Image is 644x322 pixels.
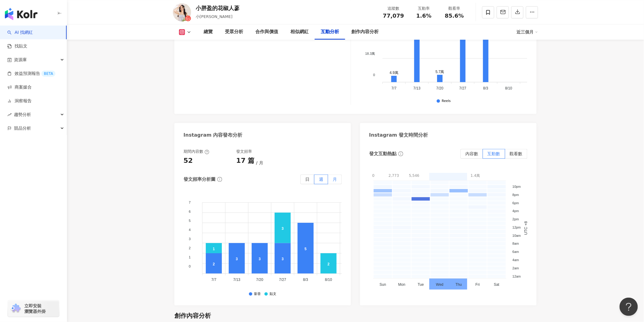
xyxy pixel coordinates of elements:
span: 77,079 [383,12,404,19]
tspan: Tue [418,282,424,287]
span: 小[PERSON_NAME] [196,14,233,19]
div: 52 [184,156,193,166]
tspan: 7/20 [256,278,264,282]
div: 發文頻率 [236,149,252,154]
a: 商案媒合 [7,84,32,90]
div: 發文互動熱點 [369,151,397,157]
span: 趨勢分析 [14,108,31,121]
div: 發文頻率分析圖 [184,176,215,183]
div: 總覽 [204,28,213,36]
tspan: 1 [189,255,191,259]
tspan: 10pm [513,185,521,188]
div: Reels [442,99,451,103]
img: logo [5,8,37,20]
a: 找貼文 [7,43,27,49]
div: 貼文 [270,292,276,296]
div: 17 篇 [236,156,254,166]
tspan: Sat [494,282,500,287]
div: 近三個月 [517,27,538,37]
tspan: Mon [398,282,405,287]
tspan: 8/10 [505,86,513,90]
span: 1.6% [416,13,432,19]
div: Instagram 內容發布分析 [184,132,243,138]
tspan: 2 [189,246,191,250]
div: 影音 [254,292,261,296]
tspan: 8/3 [483,86,488,90]
div: 創作內容分析 [351,28,379,36]
tspan: 18.3萬 [365,52,375,55]
div: 追蹤數 [382,5,405,12]
div: 互動率 [412,5,436,12]
span: 月 [256,160,263,165]
div: 合作與價值 [255,28,278,36]
tspan: 7/13 [233,278,240,282]
tspan: 10am [513,234,521,237]
tspan: 7/20 [436,86,443,90]
span: 週 [319,177,323,182]
tspan: 8pm [513,193,519,197]
tspan: 7/27 [459,86,467,90]
tspan: 12pm [513,226,521,229]
div: 創作內容分析 [174,311,211,320]
tspan: 6 [189,210,191,213]
tspan: 7/13 [413,86,421,90]
tspan: 8/10 [325,278,332,282]
iframe: Help Scout Beacon - Open [620,298,638,316]
tspan: 6am [513,250,519,254]
span: 85.6% [445,13,464,19]
tspan: Thu [456,282,462,287]
span: 日 [305,177,310,182]
tspan: 0 [189,264,191,268]
span: 資源庫 [14,53,27,67]
tspan: 8/3 [303,278,308,282]
div: 期間內容數 [184,149,209,154]
span: 競品分析 [14,121,31,135]
tspan: 0 [373,73,375,77]
span: info-circle [397,150,404,157]
tspan: Wed [436,282,443,287]
tspan: 2pm [513,217,519,221]
span: 內容數 [465,151,478,156]
span: 互動數 [488,151,500,156]
tspan: 5 [189,219,191,222]
tspan: 6pm [513,201,519,205]
span: 月 [333,177,337,182]
tspan: 12am [513,275,521,278]
div: 互動分析 [321,28,339,36]
span: rise [7,113,12,117]
text: UTC +8 [523,221,528,235]
tspan: 7/27 [279,278,286,282]
span: 立即安裝 瀏覽器外掛 [24,303,46,314]
tspan: 4pm [513,209,519,213]
a: 效益預測報告BETA [7,71,55,77]
span: info-circle [216,176,223,183]
tspan: 4 [189,228,191,232]
div: 觀看率 [443,5,466,12]
tspan: 7/7 [211,278,216,282]
span: 觀看數 [510,151,523,156]
tspan: 2am [513,266,519,270]
div: 相似網紅 [290,28,309,36]
tspan: 3 [189,237,191,241]
a: searchAI 找網紅 [7,30,33,36]
img: KOL Avatar [173,3,191,21]
div: Instagram 發文時間分析 [369,132,428,138]
div: 小胖盈的花椒人蔘 [196,4,240,12]
tspan: Fri [476,282,480,287]
a: chrome extension立即安裝 瀏覽器外掛 [8,300,59,317]
tspan: Sun [380,282,386,287]
tspan: 4am [513,258,519,262]
a: 洞察報告 [7,98,32,104]
tspan: 8am [513,242,519,246]
tspan: 7 [189,201,191,204]
tspan: 7/7 [391,86,397,90]
div: 受眾分析 [225,28,243,36]
img: chrome extension [10,304,22,313]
